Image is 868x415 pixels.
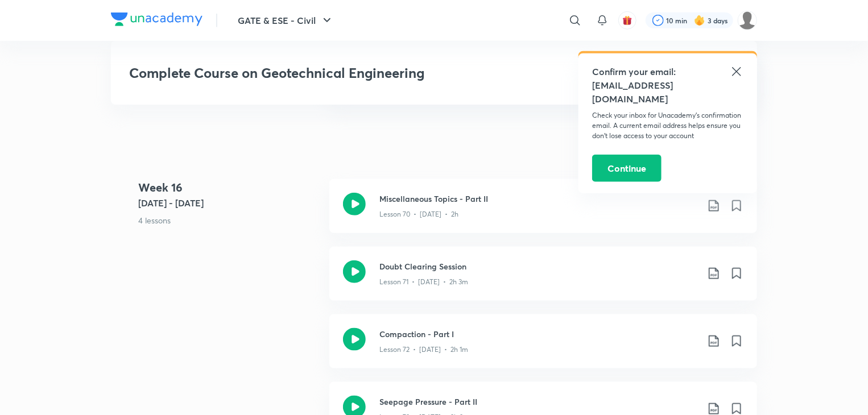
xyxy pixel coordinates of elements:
p: Lesson 71 • [DATE] • 2h 3m [379,277,468,287]
a: Company Logo [111,13,202,29]
a: Compaction - Part ILesson 72 • [DATE] • 2h 1m [329,314,757,382]
h4: Week 16 [138,179,320,196]
button: Continue [592,155,662,182]
img: siddhardha NITW [738,11,757,30]
h3: Seepage Pressure - Part II [379,396,698,408]
a: Doubt Clearing SessionLesson 71 • [DATE] • 2h 3m [329,247,757,314]
h5: [DATE] - [DATE] [138,196,320,210]
img: Company Logo [111,13,202,26]
p: Lesson 72 • [DATE] • 2h 1m [379,345,468,355]
a: Miscellaneous Topics - Part IILesson 70 • [DATE] • 2h [329,179,757,247]
img: avatar [622,15,633,26]
button: avatar [618,11,636,30]
img: streak [694,15,705,26]
h5: Confirm your email: [592,65,743,78]
h3: Miscellaneous Topics - Part II [379,193,698,205]
p: Lesson 70 • [DATE] • 2h [379,209,458,219]
h3: Complete Course on Geotechnical Engineering [129,65,574,81]
button: GATE & ESE - Civil [231,9,341,32]
p: 4 lessons [138,214,320,226]
img: check rounded [652,15,664,26]
h3: Compaction - Part I [379,328,698,340]
h3: Doubt Clearing Session [379,260,698,272]
h5: [EMAIL_ADDRESS][DOMAIN_NAME] [592,78,743,106]
p: Check your inbox for Unacademy’s confirmation email. A current email address helps ensure you don... [592,110,743,141]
